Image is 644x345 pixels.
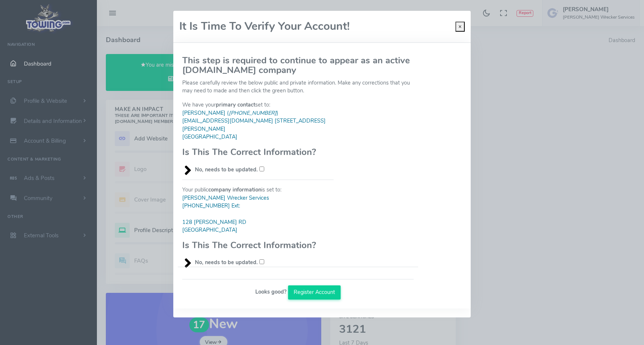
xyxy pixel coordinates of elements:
blockquote: [PERSON_NAME] Wrecker Services [PHONE_NUMBER] Ext: 128 [PERSON_NAME] RD [GEOGRAPHIC_DATA] [182,194,334,234]
button: Register Account [288,285,341,300]
h3: Is This The Correct Information? [182,240,334,250]
div: Your public is set to: [178,174,338,267]
button: Close [455,22,465,32]
h2: It Is Time To Verify Your Account! [179,20,350,33]
blockquote: [PERSON_NAME] ( ) [EMAIL_ADDRESS][DOMAIN_NAME] [STREET_ADDRESS][PERSON_NAME] [GEOGRAPHIC_DATA] [182,109,334,141]
b: company information [208,186,261,193]
iframe: Conversations [610,315,644,345]
b: primary contact [216,101,255,108]
input: No, needs to be updated. [259,167,264,171]
input: No, needs to be updated. [259,259,264,264]
em: [PHONE_NUMBER] [229,109,277,117]
b: No, needs to be updated. [195,166,258,173]
span: × [458,23,462,30]
div: We have your set to: [178,101,338,174]
p: Please carefully review the below public and private information. Make any corrections that you m... [182,79,414,95]
h3: Is This The Correct Information? [182,147,334,157]
b: Looks good? [255,288,287,295]
h3: This step is required to continue to appear as an active [DOMAIN_NAME] company [182,56,414,75]
b: No, needs to be updated. [195,259,258,266]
